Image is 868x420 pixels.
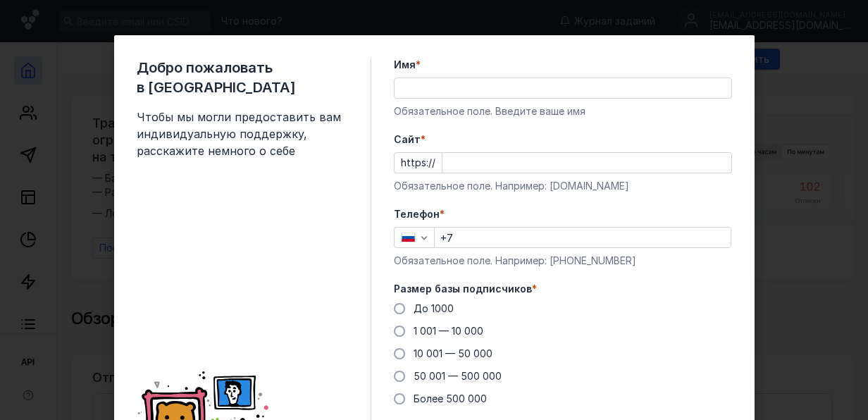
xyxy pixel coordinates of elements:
[394,179,732,193] div: Обязательное поле. Например: [DOMAIN_NAME]
[137,109,348,159] span: Чтобы мы могли предоставить вам индивидуальную поддержку, расскажите немного о себе
[414,302,454,314] span: До 1000
[414,370,502,382] span: 50 001 — 500 000
[394,254,732,268] div: Обязательное поле. Например: [PHONE_NUMBER]
[394,207,440,221] span: Телефон
[394,282,532,296] span: Размер базы подписчиков
[414,393,487,404] span: Более 500 000
[137,58,348,97] span: Добро пожаловать в [GEOGRAPHIC_DATA]
[394,132,421,147] span: Cайт
[414,325,483,337] span: 1 001 — 10 000
[414,347,492,359] span: 10 001 — 50 000
[394,104,732,118] div: Обязательное поле. Введите ваше имя
[394,58,416,72] span: Имя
